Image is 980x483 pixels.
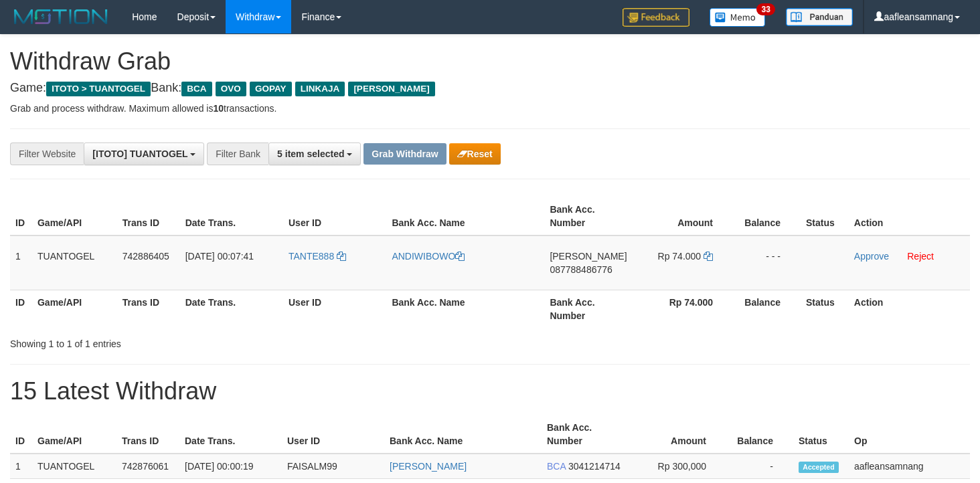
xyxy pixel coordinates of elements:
th: Bank Acc. Number [542,415,626,454]
a: [PERSON_NAME] [390,461,467,472]
td: 1 [10,454,32,479]
th: ID [10,290,32,328]
a: ANDIWIBOWO [392,251,465,262]
th: User ID [283,197,386,235]
img: panduan.png [786,8,853,26]
th: Balance [733,197,801,235]
th: Date Trans. [179,415,282,454]
th: Amount [633,197,734,235]
span: TANTE888 [289,251,334,262]
span: 33 [756,3,774,15]
button: Grab Withdraw [363,143,446,165]
button: Reset [449,143,501,165]
td: 1 [10,235,32,290]
th: Date Trans. [180,290,283,328]
td: 742876061 [116,454,179,479]
span: LINKAJA [295,82,345,96]
p: Grab and process withdraw. Maximum allowed is transactions. [10,102,970,115]
span: Accepted [799,462,839,473]
th: ID [10,197,32,235]
th: Amount [626,415,726,454]
span: [ITOTO] TUANTOGEL [92,149,187,159]
span: [DATE] 00:07:41 [185,251,254,262]
th: Action [849,290,970,328]
button: 5 item selected [268,142,361,165]
th: Trans ID [116,415,179,454]
span: ITOTO > TUANTOGEL [46,82,151,96]
h4: Game: Bank: [10,82,970,95]
th: Status [793,415,849,454]
td: TUANTOGEL [32,454,116,479]
th: Action [849,197,970,235]
th: Rp 74.000 [633,290,734,328]
span: 742886405 [122,251,169,262]
div: Filter Website [10,142,84,165]
div: Showing 1 to 1 of 1 entries [10,332,398,351]
img: Button%20Memo.svg [710,8,766,27]
th: Trans ID [117,197,180,235]
span: OVO [216,82,246,96]
th: User ID [283,290,386,328]
span: Copy 3041214714 to clipboard [568,461,621,472]
a: Approve [854,251,889,262]
td: - [726,454,793,479]
th: Bank Acc. Name [386,197,544,235]
th: Balance [733,290,801,328]
a: Reject [907,251,934,262]
span: GOPAY [250,82,292,96]
a: TANTE888 [289,251,346,262]
td: - - - [733,235,801,290]
span: [PERSON_NAME] [348,82,434,96]
th: Op [849,415,970,454]
h1: 15 Latest Withdraw [10,378,970,405]
th: Game/API [32,415,116,454]
div: Filter Bank [207,142,268,165]
th: Date Trans. [180,197,283,235]
th: Status [801,290,849,328]
img: Feedback.jpg [623,8,689,27]
td: FAISALM99 [282,454,384,479]
th: Game/API [32,290,117,328]
a: Copy 74000 to clipboard [704,251,713,262]
th: Bank Acc. Name [384,415,542,454]
span: Rp 74.000 [658,251,702,262]
td: Rp 300,000 [626,454,726,479]
th: User ID [282,415,384,454]
span: BCA [181,82,212,96]
span: BCA [547,461,566,472]
th: Game/API [32,197,117,235]
th: Bank Acc. Number [544,197,632,235]
th: Bank Acc. Number [544,290,632,328]
span: 5 item selected [277,149,344,159]
th: ID [10,415,32,454]
button: [ITOTO] TUANTOGEL [84,142,204,165]
span: Copy 087788486776 to clipboard [550,264,612,275]
img: MOTION_logo.png [10,7,112,27]
td: TUANTOGEL [32,235,117,290]
strong: 10 [213,103,224,114]
th: Balance [726,415,793,454]
td: [DATE] 00:00:19 [179,454,282,479]
span: [PERSON_NAME] [550,251,627,262]
th: Status [801,197,849,235]
th: Bank Acc. Name [386,290,544,328]
td: aafleansamnang [849,454,970,479]
h1: Withdraw Grab [10,48,970,75]
th: Trans ID [117,290,180,328]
